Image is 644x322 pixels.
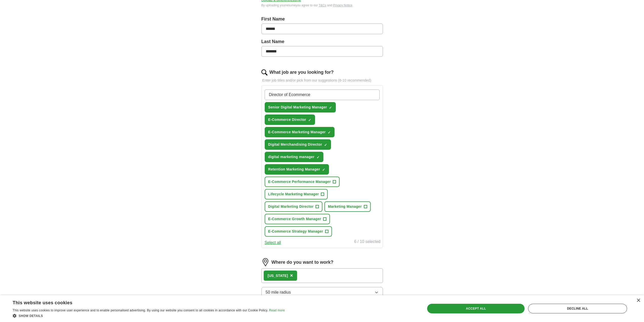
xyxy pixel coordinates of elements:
img: location.png [261,258,269,266]
div: This website uses cookies [13,298,272,306]
span: E-Commerce Strategy Manager [268,229,323,234]
span: × [290,273,293,278]
div: Close [636,299,640,302]
button: Digital Marketing Director [265,201,322,212]
button: E-Commerce Director✓ [265,115,315,125]
span: E-Commerce Director [268,117,306,122]
span: Digital Merchandising Director [268,142,322,147]
span: ✓ [308,118,311,122]
label: What job are you looking for? [269,69,334,76]
span: ✓ [317,155,320,159]
span: ✓ [322,168,325,172]
button: Retention Marketing Manager✓ [265,164,329,175]
button: 50 mile radius [261,287,383,298]
button: E-Commerce Performance Manager [265,177,340,187]
div: Accept all [427,304,525,313]
span: Digital Marketing Director [268,204,314,209]
button: Senior Digital Marketing Manager✓ [265,102,336,112]
button: E-Commerce Growth Manager [265,214,330,224]
span: Lifecycle Marketing Manager [268,192,319,197]
a: Read more, opens a new window [269,309,285,312]
button: E-Commerce Strategy Manager [265,226,332,237]
span: Marketing Manager [328,204,362,209]
div: [US_STATE] [268,273,288,278]
span: E-Commerce Growth Manager [268,216,321,222]
span: 50 mile radius [266,289,291,295]
button: Lifecycle Marketing Manager [265,189,328,199]
img: search.png [261,69,267,75]
label: First Name [261,16,383,23]
label: Where do you want to work? [272,259,334,266]
button: × [290,272,293,279]
span: ✓ [329,106,332,110]
input: Type a job title and press enter [265,89,380,100]
button: Digital Merchandising Director✓ [265,139,331,150]
div: 6 / 10 selected [354,239,380,246]
p: Enter job titles and/or pick from our suggestions (6-10 recommended) [261,78,383,83]
button: Marketing Manager [324,201,371,212]
label: Last Name [261,38,383,45]
div: Show details [13,313,285,318]
span: Show details [19,314,43,318]
span: digital marketing manager [268,154,315,160]
span: Senior Digital Marketing Manager [268,105,327,110]
span: Retention Marketing Manager [268,167,320,172]
a: T&Cs [319,4,326,7]
span: This website uses cookies to improve user experience and to enable personalised advertising. By u... [13,309,268,312]
div: Decline all [528,304,627,313]
a: Privacy Notice [333,4,352,7]
div: By uploading your resume you agree to our and . [261,3,383,8]
button: digital marketing manager✓ [265,152,323,162]
span: E-Commerce Performance Manager [268,179,331,184]
span: ✓ [324,143,327,147]
span: ✓ [328,130,331,135]
span: E-Commerce Marketing Manager [268,129,326,135]
button: E-Commerce Marketing Manager✓ [265,127,335,137]
button: Select all [265,240,281,246]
